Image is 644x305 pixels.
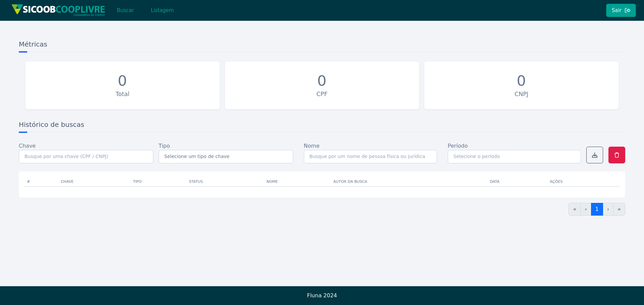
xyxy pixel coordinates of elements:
label: Tipo [159,142,170,150]
th: Nome [264,177,330,187]
div: 0 [118,72,127,90]
div: CNPJ [428,90,615,98]
th: Ações [547,177,620,187]
th: Chave [58,177,130,187]
button: Buscar [111,4,140,17]
input: Busque por uma chave (CPF / CNPJ) [19,150,153,163]
span: Fluna 2024 [307,292,337,299]
th: Data [487,177,547,187]
div: 0 [517,72,526,90]
img: img/sicoob_cooplivre.png [11,4,105,16]
label: Período [448,142,468,150]
div: Total [29,90,216,98]
label: Nome [304,142,320,150]
label: Chave [19,142,36,150]
button: Sair [606,4,636,17]
div: CPF [228,90,416,98]
h3: Histórico de buscas [19,120,625,132]
button: Listagem [145,4,179,17]
th: Tipo [130,177,186,187]
th: Status [186,177,264,187]
input: Busque por um nome de pessoa física ou jurídica [304,150,437,163]
a: 1 [591,203,603,216]
h3: Métricas [19,40,625,52]
input: Selecione o período [448,150,581,163]
div: 0 [317,72,327,90]
th: Autor da busca [331,177,487,187]
th: # [24,177,58,187]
